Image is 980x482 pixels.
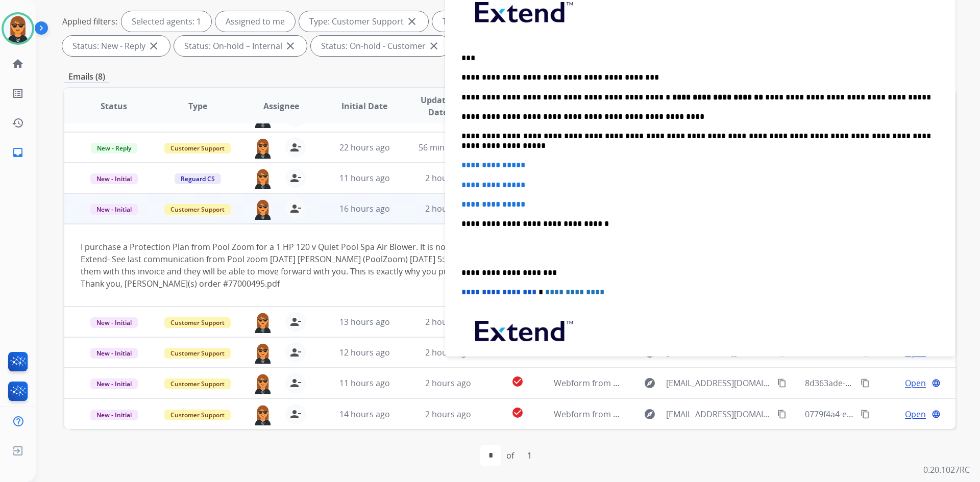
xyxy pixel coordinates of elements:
mat-icon: close [428,40,440,52]
span: Customer Support [164,204,231,215]
span: 14 hours ago [339,409,390,420]
span: New - Initial [90,410,138,420]
span: New - Initial [90,173,138,184]
mat-icon: content_copy [861,410,870,419]
span: Status [101,100,127,112]
span: New - Initial [90,317,138,328]
mat-icon: history [12,117,24,129]
img: agent-avatar [253,312,273,333]
mat-icon: content_copy [861,378,870,388]
span: Reguard CS [175,173,221,184]
span: 13 hours ago [339,316,390,327]
span: 2 hours ago [425,347,471,358]
mat-icon: list_alt [12,87,24,99]
span: 12 hours ago [339,347,390,358]
div: Type: Shipping Protection [432,11,566,32]
mat-icon: person_remove [289,202,302,215]
mat-icon: check_circle [511,407,524,419]
mat-icon: close [284,40,297,52]
div: of [506,449,514,462]
div: Selected agents: 1 [121,11,211,32]
span: New - Initial [90,378,138,389]
span: Customer Support [164,317,231,328]
p: 0.20.1027RC [923,464,970,476]
mat-icon: language [932,410,941,419]
mat-icon: explore [644,377,656,389]
span: 8d363ade-2572-476b-a312-3c98428c0fb2 [805,377,961,389]
mat-icon: person_remove [289,408,302,420]
span: Initial Date [341,100,387,112]
mat-icon: person_remove [289,172,302,184]
span: Webform from [EMAIL_ADDRESS][DOMAIN_NAME] on [DATE] [554,409,785,420]
span: Customer Support [164,348,231,359]
span: Customer Support [164,143,231,154]
span: 16 hours ago [339,203,390,214]
span: Customer Support [164,378,231,389]
mat-icon: home [12,58,24,70]
mat-icon: check_circle [511,375,524,388]
span: Customer Support [164,410,231,420]
mat-icon: person_remove [289,377,302,389]
div: Status: New - Reply [62,36,170,56]
span: 2 hours ago [425,203,471,214]
span: Webform from [EMAIL_ADDRESS][DOMAIN_NAME] on [DATE] [554,377,785,389]
div: Status: On-hold – Internal [174,36,307,56]
mat-icon: person_remove [289,346,302,359]
span: 2 hours ago [425,377,471,389]
span: 56 minutes ago [419,142,478,153]
span: 2 hours ago [425,316,471,327]
img: avatar [4,14,32,43]
mat-icon: person_remove [289,316,302,328]
span: 11 hours ago [339,377,390,389]
span: Updated Date [415,94,461,118]
span: New - Initial [90,348,138,359]
img: agent-avatar [253,198,273,220]
mat-icon: close [406,15,418,28]
mat-icon: explore [644,408,656,420]
mat-icon: content_copy [777,410,787,419]
span: New - Initial [90,204,138,215]
mat-icon: inbox [12,146,24,159]
span: 11 hours ago [339,172,390,184]
img: agent-avatar [253,168,273,189]
div: Assigned to me [215,11,295,32]
span: Assignee [263,100,299,112]
mat-icon: person_remove [289,141,302,154]
p: Emails (8) [64,70,109,83]
span: 2 hours ago [425,172,471,184]
span: Type [188,100,207,112]
img: agent-avatar [253,404,273,425]
span: 2 hours ago [425,409,471,420]
mat-icon: language [932,378,941,388]
span: Open [905,377,926,389]
img: agent-avatar [253,137,273,159]
div: 1 [519,445,540,466]
img: agent-avatar [253,373,273,394]
div: I purchase a Protection Plan from Pool Zoom for a 1 HP 120 v Quiet Pool Spa Air Blower. It is not... [81,241,772,290]
span: 0779f4a4-e8e9-4909-a29f-b2250f600749 [805,409,957,420]
span: [EMAIL_ADDRESS][DOMAIN_NAME] [666,377,771,389]
img: agent-avatar [253,342,273,364]
div: Type: Customer Support [299,11,428,32]
span: [EMAIL_ADDRESS][DOMAIN_NAME] [666,408,771,420]
span: New - Reply [91,143,137,154]
span: Open [905,408,926,420]
span: 22 hours ago [339,142,390,153]
mat-icon: content_copy [777,378,787,388]
mat-icon: close [148,40,160,52]
p: Applied filters: [62,15,117,28]
div: Status: On-hold - Customer [311,36,450,56]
